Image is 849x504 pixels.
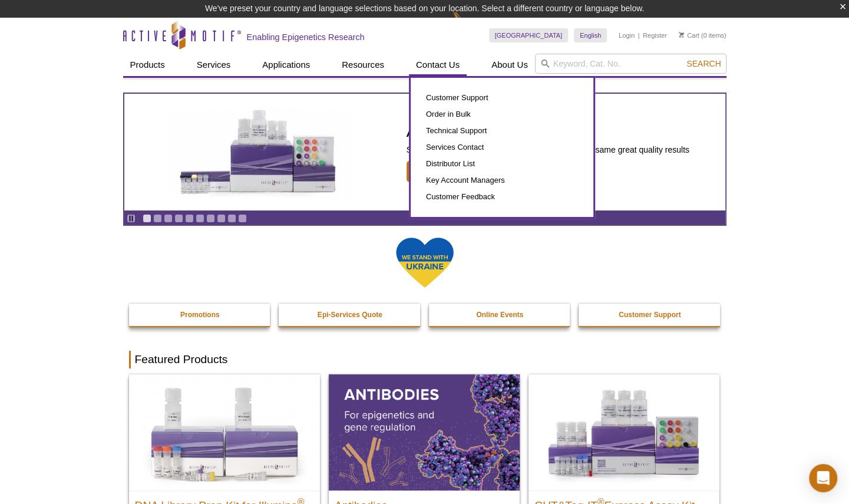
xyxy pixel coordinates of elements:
div: Open Intercom Messenger [809,464,837,492]
a: Go to slide 9 [227,214,236,223]
span: Learn More [407,161,475,182]
a: Go to slide 8 [217,214,226,223]
a: Order in Bulk [422,106,582,123]
a: Go to slide 6 [196,214,204,223]
img: All Antibodies [329,374,520,490]
img: Your Cart [679,32,684,38]
strong: Promotions [180,311,220,319]
a: Go to slide 4 [174,214,183,223]
a: Key Account Managers [422,172,582,189]
li: | [638,28,640,42]
span: Search [686,59,721,68]
input: Keyword, Cat. No. [535,54,726,74]
a: Go to slide 10 [238,214,247,223]
a: Products [123,54,172,76]
a: About Us [484,54,535,76]
h2: ATAC-Seq Express Kit [407,122,689,140]
a: Go to slide 7 [206,214,215,223]
a: Go to slide 1 [143,214,151,223]
a: ATAC-Seq Express Kit ATAC-Seq Express Kit Simplified, faster ATAC-Seq workflow delivering the sam... [124,94,725,210]
a: Go to slide 3 [164,214,173,223]
a: Customer Feedback [422,189,582,205]
img: DNA Library Prep Kit for Illumina [129,374,320,490]
strong: Epi-Services Quote [318,311,382,319]
button: Search [683,58,724,69]
p: Simplified, faster ATAC-Seq workflow delivering the same great quality results [407,144,689,155]
a: Promotions [129,304,272,326]
img: We Stand With Ukraine [395,236,454,289]
a: Login [619,31,635,39]
li: (0 items) [679,28,726,42]
img: Change Here [452,9,484,37]
a: Services [190,54,238,76]
a: Go to slide 5 [185,214,194,223]
a: Services Contact [422,139,582,156]
strong: Online Events [476,311,523,319]
a: English [574,28,607,42]
a: Online Events [429,304,571,326]
a: Go to slide 2 [153,214,162,223]
img: ATAC-Seq Express Kit [162,107,356,197]
h2: Enabling Epigenetics Research [247,32,365,42]
a: Customer Support [422,90,582,106]
a: Toggle autoplay [127,214,136,223]
a: Applications [255,54,317,76]
img: CUT&Tag-IT® Express Assay Kit [528,374,719,490]
a: Cart [679,31,699,39]
a: Resources [335,54,391,76]
article: ATAC-Seq Express Kit [124,94,725,210]
a: Contact Us [409,54,467,76]
a: Customer Support [579,304,721,326]
a: Distributor List [422,156,582,172]
a: [GEOGRAPHIC_DATA] [489,28,569,42]
strong: Customer Support [619,311,680,319]
a: Epi-Services Quote [279,304,421,326]
h2: Featured Products [129,351,721,368]
a: Technical Support [422,123,582,139]
a: Register [643,31,667,39]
